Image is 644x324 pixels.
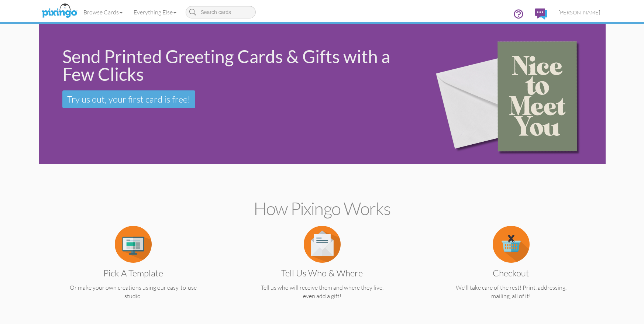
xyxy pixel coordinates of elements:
input: Search cards [186,6,256,18]
span: Try us out, your first card is free! [67,94,190,105]
img: item.alt [304,226,341,263]
h3: Checkout [437,268,586,278]
a: Pick a Template Or make your own creations using our easy-to-use studio. [53,240,213,300]
img: 15b0954d-2d2f-43ee-8fdb-3167eb028af9.png [423,14,601,175]
p: We'll take care of the rest! Print, addressing, mailing, all of it! [431,283,591,300]
a: Checkout We'll take care of the rest! Print, addressing, mailing, all of it! [431,240,591,300]
div: Send Printed Greeting Cards & Gifts with a Few Clicks [62,48,411,83]
img: item.alt [493,226,530,263]
a: Tell us Who & Where Tell us who will receive them and where they live, even add a gift! [242,240,402,300]
span: [PERSON_NAME] [558,9,600,15]
h2: How Pixingo works [52,199,593,218]
p: Or make your own creations using our easy-to-use studio. [53,283,213,300]
img: comments.svg [535,8,547,20]
a: Browse Cards [78,3,128,21]
img: item.alt [115,226,152,263]
img: pixingo logo [40,2,79,20]
h3: Pick a Template [59,268,208,278]
a: [PERSON_NAME] [553,3,606,22]
p: Tell us who will receive them and where they live, even add a gift! [242,283,402,300]
a: Everything Else [128,3,182,21]
h3: Tell us Who & Where [248,268,397,278]
a: Try us out, your first card is free! [62,90,195,108]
